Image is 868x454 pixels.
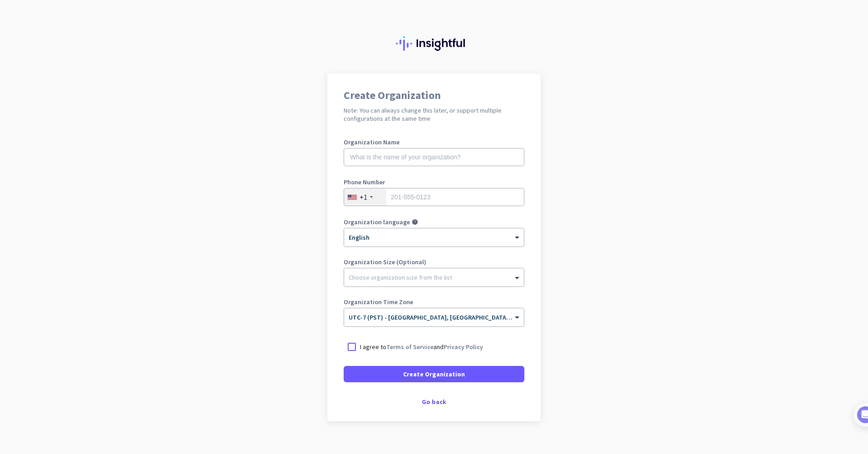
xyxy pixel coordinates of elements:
input: 201-555-0123 [344,188,524,206]
h2: Note: You can always change this later, or support multiple configurations at the same time [344,106,524,123]
label: Organization Time Zone [344,299,524,305]
a: Terms of Service [386,343,434,351]
label: Organization Size (Optional) [344,259,524,265]
div: Go back [344,399,524,405]
label: Organization Name [344,139,524,145]
span: Create Organization [403,370,465,379]
p: I agree to and [360,342,483,351]
div: +1 [360,192,367,202]
img: Insightful [396,36,472,51]
a: Privacy Policy [444,343,483,351]
button: Create Organization [344,366,524,382]
label: Organization language [344,219,410,225]
i: help [412,219,418,225]
input: What is the name of your organization? [344,148,524,166]
h1: Create Organization [344,90,524,101]
label: Phone Number [344,179,524,185]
